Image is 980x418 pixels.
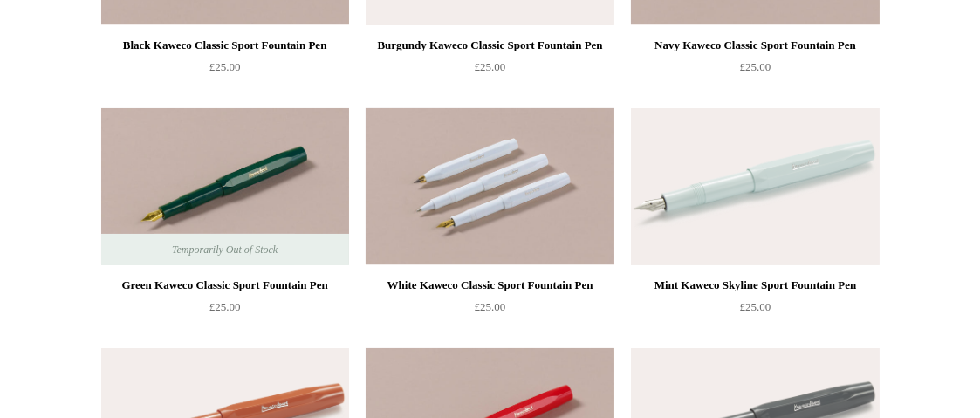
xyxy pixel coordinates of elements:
span: £25.00 [740,300,771,313]
a: Green Kaweco Classic Sport Fountain Pen Green Kaweco Classic Sport Fountain Pen Temporarily Out o... [101,108,349,265]
div: Black Kaweco Classic Sport Fountain Pen [106,35,345,56]
span: £25.00 [740,60,771,73]
div: White Kaweco Classic Sport Fountain Pen [370,275,609,296]
a: Black Kaweco Classic Sport Fountain Pen £25.00 [101,35,349,106]
a: Burgundy Kaweco Classic Sport Fountain Pen £25.00 [366,35,613,106]
img: Green Kaweco Classic Sport Fountain Pen [101,108,349,265]
div: Burgundy Kaweco Classic Sport Fountain Pen [370,35,609,56]
span: £25.00 [209,60,241,73]
a: White Kaweco Classic Sport Fountain Pen White Kaweco Classic Sport Fountain Pen [366,108,613,265]
a: Mint Kaweco Skyline Sport Fountain Pen £25.00 [631,275,879,346]
a: White Kaweco Classic Sport Fountain Pen £25.00 [366,275,613,346]
span: Temporarily Out of Stock [154,234,295,265]
img: White Kaweco Classic Sport Fountain Pen [366,108,613,265]
a: Green Kaweco Classic Sport Fountain Pen £25.00 [101,275,349,346]
div: Navy Kaweco Classic Sport Fountain Pen [635,35,874,56]
img: Mint Kaweco Skyline Sport Fountain Pen [631,108,879,265]
div: Mint Kaweco Skyline Sport Fountain Pen [635,275,874,296]
span: £25.00 [475,300,506,313]
a: Navy Kaweco Classic Sport Fountain Pen £25.00 [631,35,879,106]
span: £25.00 [475,60,506,73]
div: Green Kaweco Classic Sport Fountain Pen [106,275,345,296]
a: Mint Kaweco Skyline Sport Fountain Pen Mint Kaweco Skyline Sport Fountain Pen [631,108,879,265]
span: £25.00 [209,300,241,313]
